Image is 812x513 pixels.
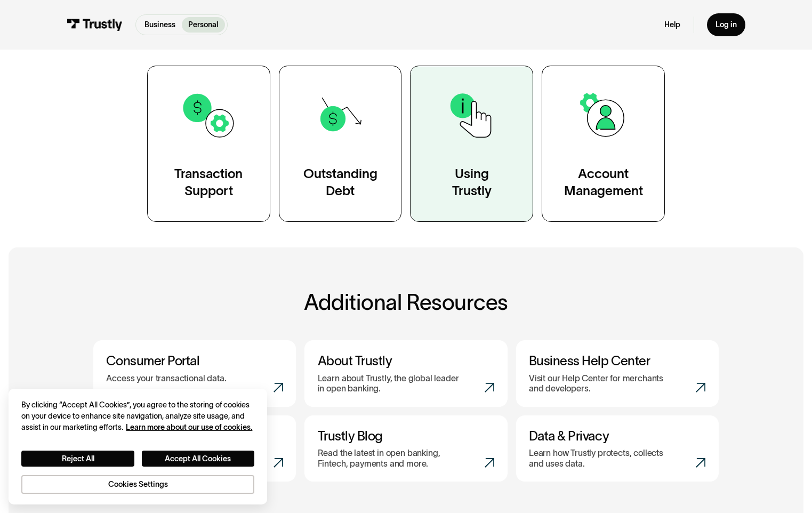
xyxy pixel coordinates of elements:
[516,415,719,482] a: Data & PrivacyLearn how Trustly protects, collects and uses data.
[516,340,719,407] a: Business Help CenterVisit our Help Center for merchants and developers.
[303,165,377,200] div: Outstanding Debt
[21,399,254,434] div: By clicking “Accept All Cookies”, you agree to the storing of cookies on your device to enhance s...
[529,353,706,368] h3: Business Help Center
[21,475,254,493] button: Cookies Settings
[93,291,719,314] h2: Additional Resources
[410,66,533,222] a: UsingTrustly
[715,20,737,29] div: Log in
[529,448,673,469] p: Learn how Trustly protects, collects and uses data.
[142,451,254,467] button: Accept All Cookies
[564,165,643,200] div: Account Management
[106,373,226,383] p: Access your transactional data.
[21,451,134,467] button: Reject All
[138,17,182,33] a: Business
[452,165,492,200] div: Using Trustly
[318,448,462,469] p: Read the latest in open banking, Fintech, payments and more.
[304,340,507,407] a: About TrustlyLearn about Trustly, the global leader in open banking.
[279,66,402,222] a: OutstandingDebt
[147,66,270,222] a: TransactionSupport
[21,399,254,494] div: Privacy
[664,20,680,29] a: Help
[182,17,224,33] a: Personal
[707,13,745,36] a: Log in
[174,165,243,200] div: Transaction Support
[67,19,123,30] img: Trustly Logo
[9,389,267,504] div: Cookie banner
[542,66,665,222] a: AccountManagement
[304,415,507,482] a: Trustly BlogRead the latest in open banking, Fintech, payments and more.
[318,373,462,394] p: Learn about Trustly, the global leader in open banking.
[188,19,218,30] p: Personal
[318,428,495,444] h3: Trustly Blog
[144,19,175,30] p: Business
[529,428,706,444] h3: Data & Privacy
[93,340,296,407] a: Consumer PortalAccess your transactional data.
[318,353,495,368] h3: About Trustly
[126,423,252,431] a: More information about your privacy, opens in a new tab
[106,353,283,368] h3: Consumer Portal
[529,373,673,394] p: Visit our Help Center for merchants and developers.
